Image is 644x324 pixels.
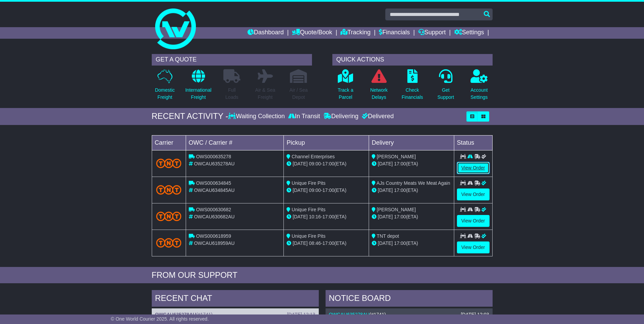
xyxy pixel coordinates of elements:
div: RECENT CHAT [152,290,319,308]
a: DomesticFreight [154,69,175,105]
span: 17:00 [394,214,406,219]
div: (ETA) [372,240,451,247]
span: [DATE] [378,240,393,246]
p: Check Financials [402,87,423,101]
div: - (ETA) [287,160,366,167]
div: Waiting Collection [228,113,286,120]
p: Account Settings [471,87,488,101]
span: Unique Fire Pits [292,233,326,239]
span: 08:46 [309,240,321,246]
a: InternationalFreight [185,69,212,105]
p: Domestic Freight [155,87,174,101]
div: ( ) [155,312,315,318]
span: #1741 [371,312,384,317]
div: (ETA) [372,213,451,220]
span: OWCAU618959AU [194,240,235,246]
img: TNT_Domestic.png [156,238,182,247]
a: GetSupport [437,69,454,105]
span: 17:00 [323,161,334,166]
div: [DATE] 12:13 [287,312,315,318]
a: Settings [454,27,484,39]
span: 17:00 [394,240,406,246]
span: [PERSON_NAME] [377,154,416,159]
span: [DATE] [293,161,308,166]
p: Full Loads [223,87,240,101]
a: OWCAU635278AU [329,312,370,317]
td: Pickup [284,135,369,150]
span: OWCAU630682AU [194,214,235,219]
span: 17:00 [394,187,406,193]
div: - (ETA) [287,240,366,247]
a: Quote/Book [292,27,332,39]
span: [DATE] [378,214,393,219]
span: [DATE] [293,240,308,246]
div: - (ETA) [287,213,366,220]
p: Get Support [437,87,454,101]
a: Tracking [341,27,370,39]
div: Delivered [360,113,394,120]
div: Delivering [322,113,360,120]
a: Dashboard [247,27,284,39]
span: [DATE] [378,187,393,193]
td: Status [454,135,492,150]
span: 17:00 [323,214,334,219]
td: Delivery [369,135,454,150]
a: Financials [379,27,410,39]
td: Carrier [152,135,186,150]
div: GET A QUOTE [152,54,312,66]
span: 17:00 [323,187,334,193]
p: Network Delays [370,87,387,101]
span: TNT depot [377,233,399,239]
a: NetworkDelays [370,69,388,105]
p: Air & Sea Freight [255,87,275,101]
span: OWS000634845 [196,180,231,186]
span: 17:00 [323,240,334,246]
span: Channel Enterprises [292,154,335,159]
a: CheckFinancials [401,69,423,105]
a: View Order [457,188,490,200]
span: © One World Courier 2025. All rights reserved. [111,316,209,322]
a: AccountSettings [470,69,488,105]
span: [DATE] [378,161,393,166]
a: Track aParcel [337,69,354,105]
span: AJs Country Meats We Meat Again [376,180,450,186]
div: In Transit [287,113,322,120]
span: [PERSON_NAME] [377,207,416,212]
div: QUICK ACTIONS [332,54,493,66]
span: OWS000618959 [196,233,231,239]
p: International Freight [185,87,211,101]
span: OWCAU634845AU [194,187,235,193]
img: TNT_Domestic.png [156,159,182,168]
p: Air / Sea Depot [290,87,308,101]
a: View Order [457,215,490,227]
td: OWC / Carrier # [186,135,284,150]
span: 17:00 [394,161,406,166]
div: - (ETA) [287,187,366,194]
a: OWCAU635278AU [155,312,196,317]
div: ( ) [329,312,489,318]
div: NOTICE BOARD [326,290,493,308]
span: OWS000635278 [196,154,231,159]
span: 09:00 [309,161,321,166]
span: [DATE] [293,187,308,193]
span: 09:00 [309,187,321,193]
div: [DATE] 12:03 [461,312,489,318]
span: [DATE] [293,214,308,219]
div: (ETA) [372,160,451,167]
div: FROM OUR SUPPORT [152,270,493,280]
span: Unique Fire Pits [292,180,326,186]
span: OWCAU635278AU [194,161,235,166]
p: Track a Parcel [338,87,353,101]
img: TNT_Domestic.png [156,212,182,221]
img: TNT_Domestic.png [156,185,182,194]
span: 10:16 [309,214,321,219]
a: View Order [457,241,490,253]
a: Support [418,27,446,39]
span: Unique Fire Pits [292,207,326,212]
div: (ETA) [372,187,451,194]
span: #1741 [198,312,211,317]
div: RECENT ACTIVITY - [152,111,228,121]
a: View Order [457,162,490,174]
span: OWS000630682 [196,207,231,212]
